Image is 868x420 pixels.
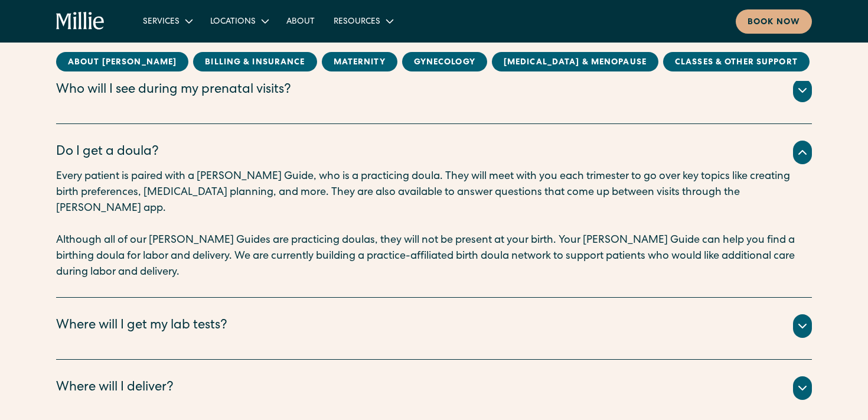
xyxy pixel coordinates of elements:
p: Every patient is paired with a [PERSON_NAME] Guide, who is a practicing doula. They will meet wit... [56,169,812,217]
a: Gynecology [402,52,487,71]
a: About [277,11,324,31]
div: Services [143,16,180,28]
a: Book now [736,9,812,34]
div: Services [133,11,201,31]
p: ‍ [56,217,812,233]
div: Resources [324,11,402,31]
a: [MEDICAL_DATA] & Menopause [492,52,658,71]
div: Resources [334,16,380,28]
a: About [PERSON_NAME] [56,52,188,71]
div: Locations [201,11,277,31]
a: home [56,12,105,31]
div: Who will I see during my prenatal visits? [56,81,291,100]
p: Although all of our [PERSON_NAME] Guides are practicing doulas, they will not be present at your ... [56,233,812,281]
div: Book now [748,17,800,29]
div: Where will I get my lab tests? [56,317,227,336]
div: Where will I deliver? [56,379,174,398]
a: Classes & Other Support [663,52,810,71]
a: MAternity [322,52,397,71]
a: Billing & Insurance [193,52,316,71]
div: Do I get a doula? [56,143,159,162]
div: Locations [210,16,256,28]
